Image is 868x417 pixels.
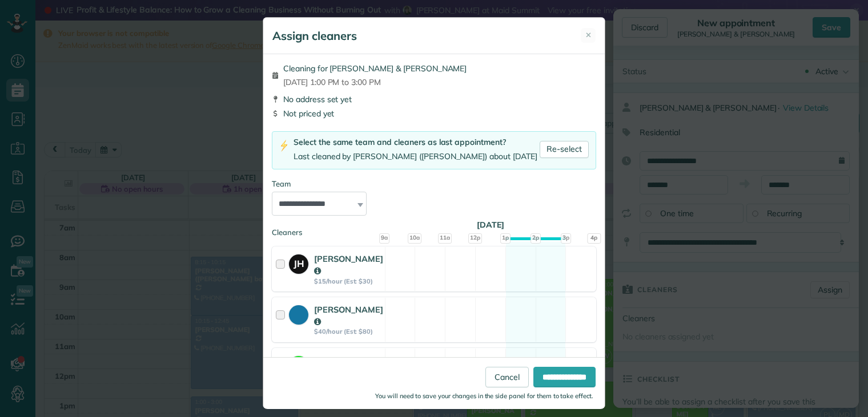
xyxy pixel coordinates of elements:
div: Last cleaned by [PERSON_NAME] ([PERSON_NAME]) about [DATE] [294,151,537,163]
strong: [PERSON_NAME] [314,253,383,276]
span: [DATE] 1:00 PM to 3:00 PM [283,76,467,88]
div: Cleaners [272,227,596,230]
img: lightning-bolt-icon-94e5364df696ac2de96d3a42b8a9ff6ba979493684c50e6bbbcda72601fa0d29.png [279,140,289,152]
span: Cleaning for [PERSON_NAME] & [PERSON_NAME] [283,63,467,74]
h5: Assign cleaners [272,28,357,44]
strong: JW [289,356,308,372]
strong: [PERSON_NAME] [314,304,383,327]
strong: JH [289,254,308,270]
span: ✕ [585,30,592,41]
div: No address set yet [272,94,596,105]
small: You will need to save your changes in the side panel for them to take effect. [375,392,593,400]
div: Select the same team and cleaners as last appointment? [294,136,537,148]
div: Team [272,179,596,189]
a: Re-select [540,141,589,158]
a: Cancel [485,367,529,387]
div: Not priced yet [272,108,596,119]
strong: $40/hour (Est: $80) [314,327,383,335]
strong: $15/hour (Est: $30) [314,277,383,285]
strong: [PERSON_NAME] [314,355,383,378]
